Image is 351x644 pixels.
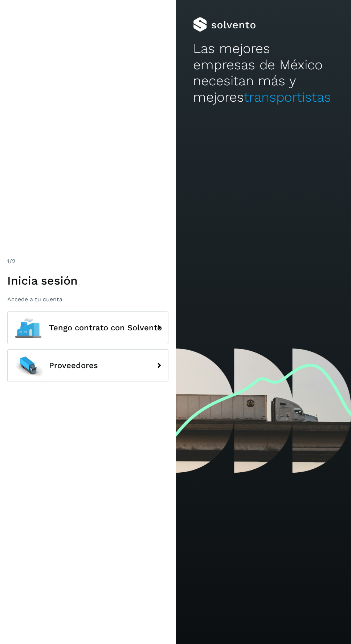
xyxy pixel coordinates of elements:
[244,89,331,105] span: transportistas
[193,41,334,105] h2: Las mejores empresas de México necesitan más y mejores
[49,323,162,332] span: Tengo contrato con Solvento
[7,257,168,266] div: /2
[7,349,168,382] button: Proveedores
[7,296,168,303] p: Accede a tu cuenta
[7,311,168,344] button: Tengo contrato con Solvento
[7,258,9,265] span: 1
[49,361,98,370] span: Proveedores
[7,274,168,288] h1: Inicia sesión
